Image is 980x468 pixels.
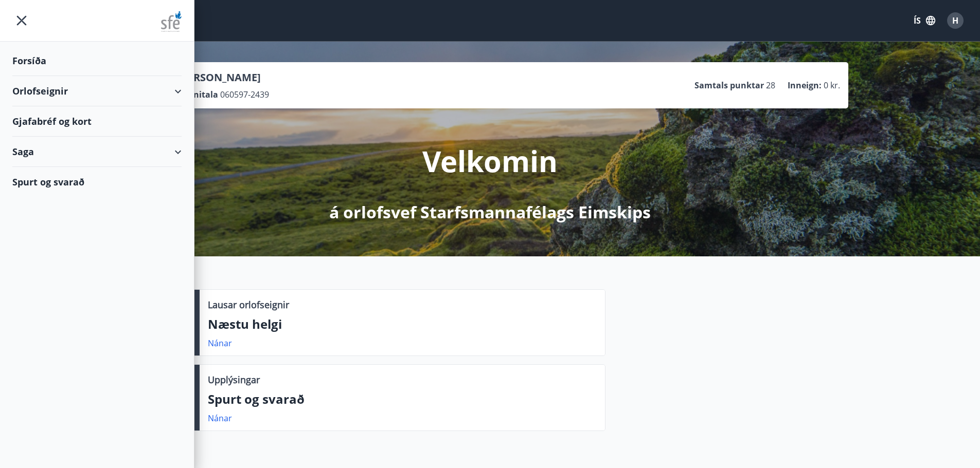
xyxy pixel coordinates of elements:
[208,413,232,424] a: Nánar
[208,338,232,349] a: Nánar
[177,89,218,100] p: Kennitala
[12,167,182,197] div: Spurt og svarað
[952,15,958,26] span: H
[220,89,269,100] span: 060597-2439
[788,80,822,91] p: Inneign :
[208,390,597,408] p: Spurt og svarað
[12,106,182,137] div: Gjafabréf og kort
[208,298,289,311] p: Lausar orlofseignir
[12,76,182,106] div: Orlofseignir
[208,315,597,333] p: Næstu helgi
[12,11,31,30] button: menu
[824,80,840,91] span: 0 kr.
[12,46,182,76] div: Forsíða
[12,137,182,167] div: Saga
[177,70,269,85] p: [PERSON_NAME]
[329,201,651,223] p: á orlofsvef Starfsmannafélags Eimskips
[766,80,775,91] span: 28
[161,11,182,32] img: union_logo
[943,8,968,33] button: H
[694,80,764,91] p: Samtals punktar
[208,373,260,386] p: Upplýsingar
[908,11,941,30] button: ÍS
[422,141,558,180] p: Velkomin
